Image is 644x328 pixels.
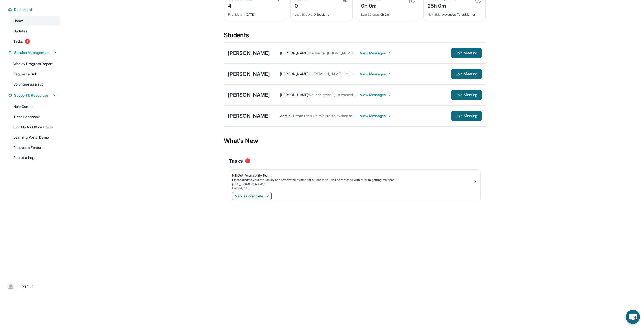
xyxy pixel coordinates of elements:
a: Home [10,16,60,26]
span: Last 30 days : [295,13,313,16]
img: Chevron-Right [388,114,392,118]
a: Learning Portal Demo [10,133,60,142]
span: Admin : [280,114,291,118]
span: View Messages [360,51,392,56]
span: Please call [PHONE_NUMBER] to discuss timings [309,51,388,55]
span: Home [13,18,23,23]
span: Next title : [428,13,441,16]
div: Students [224,31,486,42]
span: Session Management [14,50,50,55]
span: Log Out [20,284,33,289]
button: Join Meeting [451,48,482,58]
button: Support & Resources [12,93,57,98]
div: 25h 0m [428,1,458,9]
img: user-img [7,283,14,290]
a: Report a bug [10,153,60,162]
a: Tasks1 [10,37,60,46]
a: [URL][DOMAIN_NAME] [232,182,265,186]
div: [PERSON_NAME] [228,91,270,99]
span: Join Meeting [456,52,478,55]
a: Request a Sub [10,69,60,79]
div: Please update your availability and review the number of students you will be matched with prior ... [232,178,473,182]
span: Join Meeting [456,114,478,117]
a: |Log Out [5,281,60,292]
span: Last 30 days : [361,13,380,16]
a: Volunteer as a sub [10,80,60,89]
span: Updates [13,29,27,34]
button: Join Meeting [451,90,482,100]
span: Hi [PERSON_NAME]! I'm [PERSON_NAME], [PERSON_NAME]'s mom. [DATE] and [DATE] 4pm-5pm still work fo... [309,72,634,76]
span: Tasks [229,157,243,164]
a: Sign Up for Office Hours [10,123,60,132]
div: 4 [228,1,252,9]
span: Mark as complete [235,193,263,199]
span: View Messages [360,92,392,98]
div: [PERSON_NAME] [228,70,270,78]
span: [PERSON_NAME] : [280,93,309,97]
div: 0h 0m [361,1,382,9]
span: [PERSON_NAME] : [280,51,309,55]
a: Fill Out Availability FormPlease update your availability and review the number of students you w... [229,170,480,191]
div: Posted [DATE] [232,186,473,190]
span: [PERSON_NAME] : [280,72,309,76]
button: Session Management [12,50,57,55]
div: 0 [295,1,307,9]
span: 1 [25,39,30,44]
a: Updates [10,27,60,36]
div: [PERSON_NAME] [228,50,270,57]
button: Join Meeting [451,69,482,79]
a: Help Center [10,102,60,111]
img: Chevron-Right [388,51,392,55]
span: | [16,283,18,289]
span: Dashboard [14,7,32,12]
div: What's New [224,130,486,152]
div: 0h 0m [361,9,415,17]
span: Support & Resources [14,93,49,98]
span: First Match : [228,13,245,16]
button: Dashboard [12,7,57,12]
img: Chevron-Right [388,93,392,97]
a: Request a Feature [10,143,60,152]
span: Join Meeting [456,93,478,96]
span: 1 [245,158,250,163]
button: chat-button [626,310,640,324]
img: Mark as complete [265,194,269,198]
div: [DATE] [228,9,282,17]
div: Fill Out Availability Form [232,173,473,178]
button: Join Meeting [451,111,482,121]
span: View Messages [360,113,392,118]
div: Advanced Tutor/Mentor [428,9,481,17]
span: Sounds great! I just wanted to confirm the first session will start [DATE] [DATE] 6 pm? [309,93,447,97]
button: Mark as complete [232,192,272,200]
img: Chevron-Right [388,72,392,76]
div: 0 Sessions [295,9,348,17]
a: Tutor Handbook [10,112,60,122]
div: [PERSON_NAME] [228,112,270,119]
span: View Messages [360,71,392,77]
span: Tasks [13,39,23,44]
a: Weekly Progress Report [10,59,60,68]
span: Join Meeting [456,72,478,76]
